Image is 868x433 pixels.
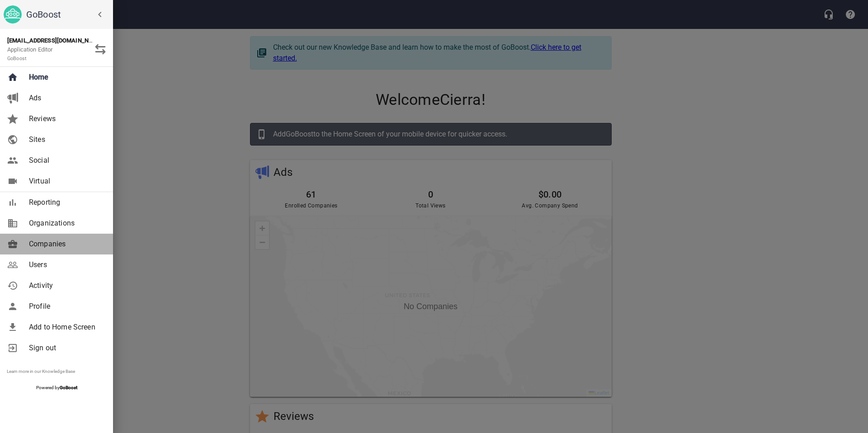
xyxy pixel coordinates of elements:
[29,301,102,312] span: Profile
[60,385,77,390] strong: GoBoost
[29,72,102,83] span: Home
[29,322,102,333] span: Add to Home Screen
[29,343,102,353] span: Sign out
[29,239,102,249] span: Companies
[26,7,109,22] h6: GoBoost
[29,259,102,270] span: Users
[7,369,75,374] a: Learn more in our Knowledge Base
[36,385,77,390] span: Powered by
[7,46,53,62] span: Application Editor
[29,93,102,104] span: Ads
[29,134,102,145] span: Sites
[29,218,102,229] span: Organizations
[7,37,103,44] strong: [EMAIL_ADDRESS][DOMAIN_NAME]
[29,155,102,166] span: Social
[90,38,111,60] button: Switch Role
[7,56,27,61] small: GoBoost
[4,5,22,24] img: go_boost_head.png
[29,176,102,187] span: Virtual
[29,197,102,208] span: Reporting
[29,280,102,291] span: Activity
[29,113,102,124] span: Reviews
